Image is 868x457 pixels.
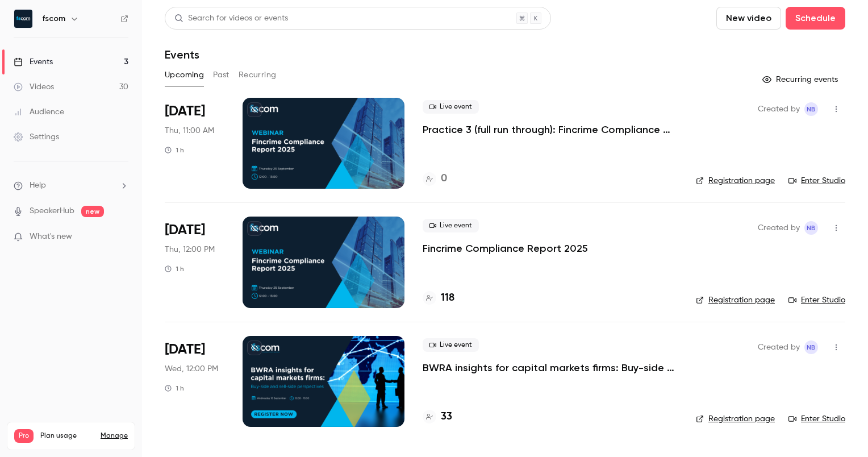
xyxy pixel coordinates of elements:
span: Nicola Bassett [804,340,818,354]
button: Upcoming [165,66,204,84]
div: Events [14,56,53,68]
h4: 118 [441,290,454,306]
a: Practice 3 (full run through): Fincrime Compliance Report 2025 [423,123,678,136]
div: Oct 8 Wed, 12:00 PM (Europe/London) [165,336,224,427]
a: Enter Studio [788,294,845,306]
a: Registration page [696,175,775,186]
span: [DATE] [165,102,205,121]
a: Fincrime Compliance Report 2025 [423,242,588,255]
div: Settings [14,131,59,143]
span: What's new [30,231,72,243]
button: Recurring events [757,70,845,89]
span: new [81,206,104,217]
span: Nicola Bassett [804,221,818,235]
a: 0 [423,171,447,186]
h1: Events [165,48,199,61]
a: BWRA insights for capital markets firms: Buy-side and sell-side perspectives [423,361,678,375]
a: SpeakerHub [30,205,74,217]
h6: fscom [42,13,65,24]
span: Thu, 11:00 AM [165,125,214,136]
span: Help [30,180,46,192]
button: Schedule [786,7,845,30]
span: Created by [758,221,800,235]
div: Audience [14,106,64,118]
span: Plan usage [40,431,94,441]
div: Search for videos or events [174,13,288,24]
a: Registration page [696,413,775,425]
span: Pro [14,429,34,443]
div: Sep 25 Thu, 12:00 PM (Europe/London) [165,217,224,308]
div: Videos [14,81,54,93]
a: 118 [423,290,454,306]
span: NB [807,221,816,235]
a: Enter Studio [788,175,845,186]
span: Live event [423,100,479,114]
div: 1 h [165,146,184,155]
a: Manage [101,431,128,441]
span: Thu, 12:00 PM [165,244,215,255]
span: Wed, 12:00 PM [165,363,218,375]
span: [DATE] [165,221,205,239]
div: Sep 18 Thu, 11:00 AM (Europe/London) [165,98,224,189]
span: Created by [758,102,800,116]
h4: 33 [441,409,452,425]
img: fscom [14,10,32,28]
button: Recurring [239,66,277,84]
a: 33 [423,409,452,425]
a: Enter Studio [788,413,845,425]
iframe: Noticeable Trigger [115,232,128,242]
a: Registration page [696,294,775,306]
span: Created by [758,340,800,354]
button: Past [213,66,229,84]
div: 1 h [165,384,184,393]
span: NB [807,340,816,354]
span: Live event [423,219,479,232]
button: New video [716,7,781,30]
span: Live event [423,338,479,352]
span: NB [807,102,816,116]
div: 1 h [165,264,184,273]
li: help-dropdown-opener [14,180,128,192]
span: [DATE] [165,340,205,359]
span: Nicola Bassett [804,102,818,116]
h4: 0 [441,171,447,186]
